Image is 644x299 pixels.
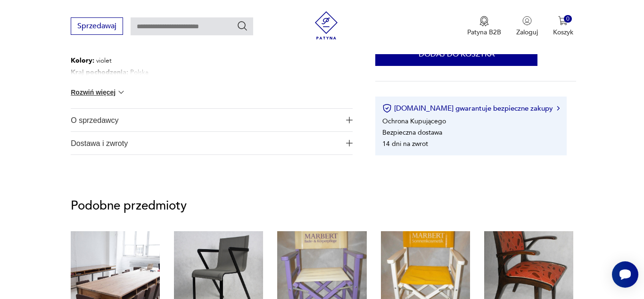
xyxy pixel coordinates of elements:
[71,109,340,131] span: O sprzedawcy
[71,132,353,154] button: Ikona plusaDostawa i zwroty
[346,140,353,146] img: Ikona plusa
[564,15,572,23] div: 0
[522,16,532,25] img: Ikonka użytkownika
[516,16,538,37] button: Zaloguj
[71,132,340,154] span: Dostawa i zwroty
[558,16,568,25] img: Ikona koszyka
[467,16,501,37] button: Patyna B2B
[382,128,442,137] li: Bezpieczna dostawa
[71,109,353,131] button: Ikona plusaO sprzedawcy
[382,104,392,113] img: Ikona certyfikatu
[71,24,123,30] a: Sprzedawaj
[382,104,559,113] button: [DOMAIN_NAME] gwarantuje bezpieczne zakupy
[71,200,573,211] p: Podobne przedmioty
[516,28,538,37] p: Zaloguj
[116,88,126,97] img: chevron down
[479,16,489,26] img: Ikona medalu
[467,16,501,37] a: Ikona medaluPatyna B2B
[71,66,246,78] p: Polska
[312,11,340,40] img: Patyna - sklep z meblami i dekoracjami vintage
[71,88,125,97] button: Rozwiń więcej
[557,106,560,111] img: Ikona strzałki w prawo
[346,117,353,123] img: Ikona plusa
[382,116,446,125] li: Ochrona Kupującego
[71,17,123,35] button: Sprzedawaj
[553,28,573,37] p: Koszyk
[612,261,638,288] iframe: Smartsupp widget button
[71,56,94,65] b: Kolory :
[382,139,428,148] li: 14 dni na zwrot
[71,55,246,66] p: violet
[237,20,248,32] button: Szukaj
[71,68,128,77] b: Kraj pochodzenia :
[553,16,573,37] button: 0Koszyk
[467,28,501,37] p: Patyna B2B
